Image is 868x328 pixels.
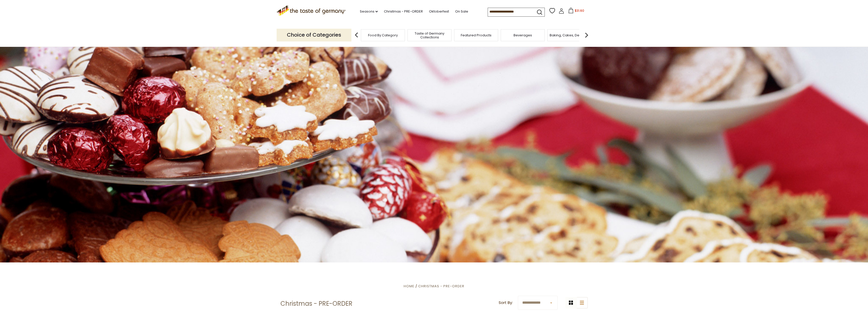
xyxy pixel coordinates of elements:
[455,9,468,14] a: On Sale
[565,8,587,15] button: $31.60
[351,30,362,40] img: previous arrow
[514,33,532,37] a: Beverages
[418,284,464,289] a: Christmas - PRE-ORDER
[360,9,378,14] a: Seasons
[409,31,450,39] a: Taste of Germany Collections
[404,284,414,289] a: Home
[368,33,398,37] a: Food By Category
[550,33,589,37] a: Baking, Cakes, Desserts
[277,29,351,41] p: Choice of Categories
[384,9,423,14] a: Christmas - PRE-ORDER
[280,300,352,308] h1: Christmas - PRE-ORDER
[575,8,584,13] span: $31.60
[429,9,449,14] a: Oktoberfest
[581,30,592,40] img: next arrow
[461,33,491,37] a: Featured Products
[499,300,513,306] label: Sort By:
